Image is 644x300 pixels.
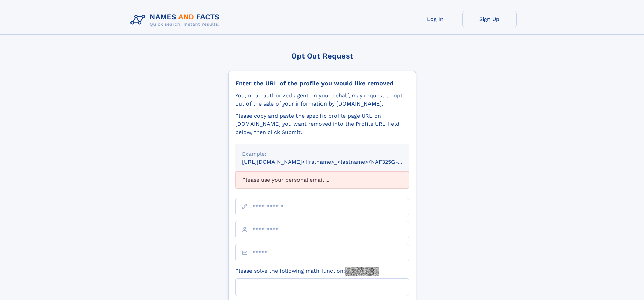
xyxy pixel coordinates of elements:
div: Please use your personal email ... [235,171,409,188]
div: Please copy and paste the specific profile page URL on [DOMAIN_NAME] you want removed into the Pr... [235,112,409,136]
a: Log In [408,11,462,27]
div: Enter the URL of the profile you would like removed [235,79,409,87]
div: Opt Out Request [228,52,416,60]
a: Sign Up [462,11,517,27]
img: Logo Names and Facts [128,11,225,29]
div: You, or an authorized agent on your behalf, may request to opt-out of the sale of your informatio... [235,92,409,108]
small: [URL][DOMAIN_NAME]<firstname>_<lastname>/NAF325G-xxxxxxxx [242,159,422,165]
label: Please solve the following math function: [235,267,379,276]
div: Example: [242,150,402,158]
